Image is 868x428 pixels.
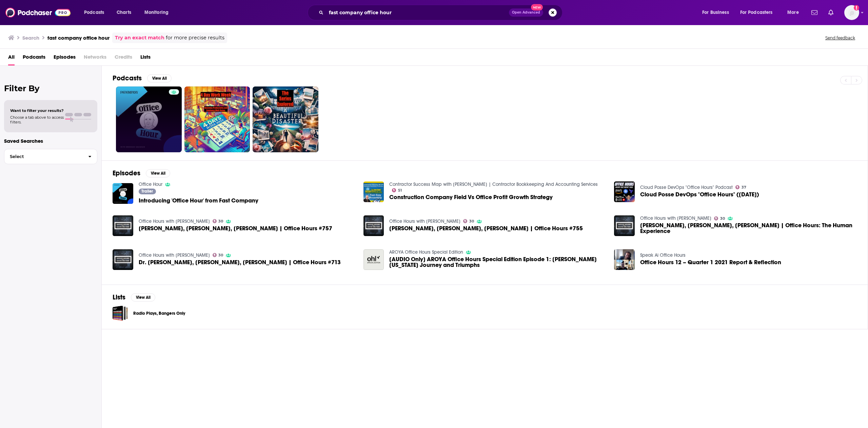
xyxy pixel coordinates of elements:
img: Cloud Posse DevOps "Office Hours" (2022-10-12) [614,181,635,202]
a: 30 [463,219,474,223]
button: open menu [783,7,807,18]
a: ListsView All [113,293,155,301]
a: Construction Company Field Vs Office Profit Growth Strategy [389,194,553,200]
a: Try an exact match [115,34,164,42]
a: PodcastsView All [113,74,172,82]
h3: fast company office hour [47,35,110,41]
a: 30 [213,253,223,257]
span: Trailer [141,189,153,193]
button: View All [146,169,170,177]
button: Open AdvancedNew [509,8,543,17]
span: 37 [742,186,746,189]
a: 30 [714,216,725,220]
a: Office Hours 12 – Quarter 1 2021 Report & Reflection [640,259,781,265]
span: For Podcasters [740,8,773,17]
a: Lists [140,52,151,65]
img: Nicole Sahin, Adam Christing, Clint Padgett | Office Hours #757 [113,215,133,236]
a: EpisodesView All [113,169,170,177]
h2: Podcasts [113,74,142,82]
a: Episodes [54,52,76,65]
span: 30 [720,217,725,220]
a: Qi Cao, Faisal Hoque, Tiffani Martinez | Office Hours: The Human Experience [640,222,857,234]
a: 51 [392,188,402,192]
span: [PERSON_NAME], [PERSON_NAME], [PERSON_NAME] | Office Hours #757 [139,226,332,231]
a: Charts [112,7,135,18]
span: Logged in as leahlevin [844,5,859,20]
span: Dr. [PERSON_NAME], [PERSON_NAME], [PERSON_NAME] | Office Hours #713 [139,259,341,265]
span: Monitoring [144,8,169,17]
button: Select [4,149,97,164]
a: Show notifications dropdown [809,7,820,18]
a: AROYA Office Hours Special Edition [389,249,463,255]
button: open menu [697,7,737,18]
img: Qi Cao, Faisal Hoque, Tiffani Martinez | Office Hours: The Human Experience [614,215,635,236]
span: Open Advanced [512,11,540,14]
button: open menu [79,7,113,18]
a: Mark Gerson, Dan Novaes, Ian Slade | Office Hours #755 [389,226,583,231]
img: Podchaser - Follow, Share and Rate Podcasts [5,6,71,19]
p: Saved Searches [4,138,97,144]
a: Office Hours with David Meltzer [640,215,711,221]
button: Show profile menu [844,5,859,20]
a: Introducing 'Office Hour' from Fast Company [139,198,258,203]
span: [AUDIO Only] AROYA Office Hours Special Edition Episode 1: [PERSON_NAME][US_STATE] Journey and Tr... [389,256,606,268]
span: All [8,52,15,65]
span: Podcasts [84,8,104,17]
span: [PERSON_NAME], [PERSON_NAME], [PERSON_NAME] | Office Hours: The Human Experience [640,222,857,234]
span: Select [4,154,83,159]
h2: Episodes [113,169,140,177]
a: Office Hours with David Meltzer [139,218,210,224]
span: New [531,4,543,11]
span: 51 [398,189,402,192]
a: 30 [213,219,223,223]
a: Speak Ai Office Hours [640,252,686,258]
img: User Profile [844,5,859,20]
a: Office Hours with David Meltzer [139,252,210,258]
a: Cloud Posse DevOps "Office Hours" Podcast [640,184,733,190]
span: Cloud Posse DevOps "Office Hours" ([DATE]) [640,192,759,197]
span: Credits [115,52,132,65]
a: Dr. John Hillen, Jim McDermott, Sabina Nawaz | Office Hours #713 [139,259,341,265]
a: Introducing 'Office Hour' from Fast Company [113,183,133,204]
a: Office Hour [139,181,162,187]
span: Networks [84,52,106,65]
a: Nicole Sahin, Adam Christing, Clint Padgett | Office Hours #757 [139,226,332,231]
span: 30 [218,254,223,257]
span: for more precise results [166,34,224,42]
span: Want to filter your results? [10,108,64,113]
span: More [787,8,799,17]
a: Office Hours 12 – Quarter 1 2021 Report & Reflection [614,249,635,270]
span: 30 [469,220,474,223]
button: View All [131,293,155,301]
svg: Add a profile image [854,5,859,11]
a: Cloud Posse DevOps "Office Hours" (2022-10-12) [640,192,759,197]
button: Send feedback [823,35,857,41]
h2: Lists [113,293,125,301]
a: Show notifications dropdown [826,7,836,18]
div: Search podcasts, credits, & more... [314,5,569,20]
a: Podcasts [23,52,45,65]
img: Dr. John Hillen, Jim McDermott, Sabina Nawaz | Office Hours #713 [113,249,133,270]
a: Radio Plays, Bangers Only [113,306,128,321]
img: Mark Gerson, Dan Novaes, Ian Slade | Office Hours #755 [363,215,384,236]
a: Office Hours with David Meltzer [389,218,460,224]
a: Radio Plays, Bangers Only [133,310,185,317]
a: 37 [735,185,746,189]
span: For Business [702,8,729,17]
img: [AUDIO Only] AROYA Office Hours Special Edition Episode 1: Jason Washington's Journey and Triumphs [363,249,384,270]
h3: Search [22,35,39,41]
img: Construction Company Field Vs Office Profit Growth Strategy [363,181,384,202]
h2: Filter By [4,83,97,93]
